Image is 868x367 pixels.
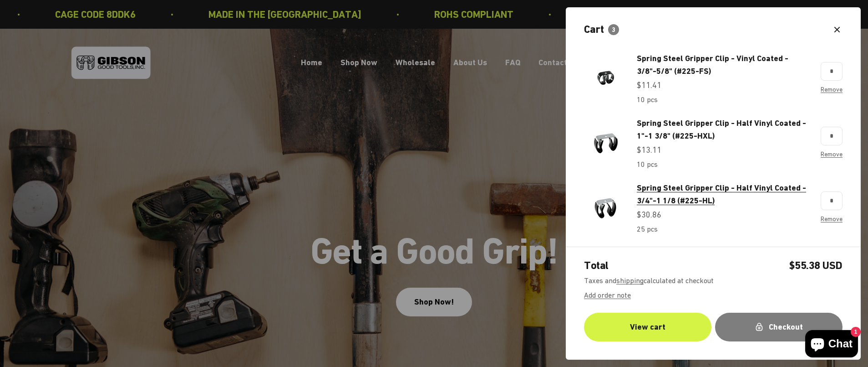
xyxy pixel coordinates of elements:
span: Total [584,258,609,274]
p: 10 pcs [637,94,658,106]
a: shipping [616,276,644,284]
a: View cart [584,313,711,341]
a: Remove [821,86,843,93]
sale-price: $30.86 [637,208,661,222]
button: Checkout [715,313,843,341]
span: Spring Steel Gripper Clip - Half Vinyl Coated - 3/4"-1 1/8 (#225-HL) [637,183,806,206]
span: Spring Steel Gripper Clip - Half Vinyl Coated - 1"-1 3/8" (#225-HXL) [637,118,806,141]
input: Change quantity [821,62,843,80]
cart-count: 3 [608,24,619,35]
img: Gripper clip, made & shipped from the USA! [584,122,628,165]
p: 10 pcs [637,159,658,171]
a: Spring Steel Gripper Clip - Vinyl Coated - 3/8"-5/8" (#225-FS) [637,52,812,78]
span: Add order note [584,291,631,299]
sale-price: $11.41 [637,79,661,92]
p: Taxes and calculated at checkout [584,275,843,287]
span: Spring Steel Gripper Clip - Vinyl Coated - 3/8"-5/8" (#225-FS) [637,53,788,76]
sale-price: $13.11 [637,144,661,157]
a: Spring Steel Gripper Clip - Half Vinyl Coated - 3/4"-1 1/8 (#225-HL) [637,181,812,208]
img: Gripper clip, made & shipped from the USA! [584,186,628,230]
a: Remove [821,215,843,222]
img: Gripper clip, made & shipped from the USA! [584,57,628,101]
p: 25 pcs [637,223,658,235]
inbox-online-store-chat: Shopify online store chat [802,330,861,360]
input: Change quantity [821,127,843,145]
a: Remove [821,150,843,158]
a: Spring Steel Gripper Clip - Half Vinyl Coated - 1"-1 3/8" (#225-HXL) [637,117,812,143]
button: Add order note [584,289,631,302]
div: Checkout [733,320,824,334]
span: $55.38 USD [789,258,843,274]
input: Change quantity [821,191,843,210]
p: Cart [584,22,604,37]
